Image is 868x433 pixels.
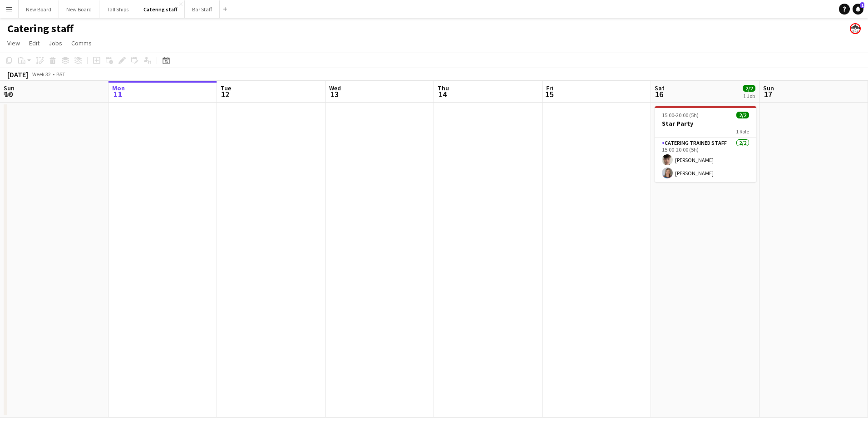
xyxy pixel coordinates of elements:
[45,37,66,49] a: Jobs
[743,93,755,99] div: 1 Job
[546,84,553,92] span: Fri
[4,37,24,49] a: View
[743,85,755,92] span: 2/2
[736,128,749,135] span: 1 Role
[328,89,341,99] span: 13
[25,37,43,49] a: Edit
[655,119,756,128] h3: Star Party
[7,70,28,79] div: [DATE]
[860,2,864,8] span: 1
[545,89,553,99] span: 15
[7,39,20,47] span: View
[736,112,749,118] span: 2/2
[329,84,341,92] span: Wed
[71,39,92,47] span: Comms
[68,37,95,49] a: Comms
[655,84,665,92] span: Sat
[438,84,449,92] span: Thu
[219,89,231,99] span: 12
[136,0,185,18] button: Catering staff
[655,138,756,182] app-card-role: Catering trained staff2/215:00-20:00 (5h)[PERSON_NAME][PERSON_NAME]
[2,89,15,99] span: 10
[662,112,699,118] span: 15:00-20:00 (5h)
[49,39,62,47] span: Jobs
[653,89,665,99] span: 16
[59,0,99,18] button: New Board
[7,22,74,35] h1: Catering staff
[56,71,65,78] div: BST
[762,89,774,99] span: 17
[30,71,53,78] span: Week 32
[4,84,15,92] span: Sun
[111,89,125,99] span: 11
[19,0,59,18] button: New Board
[853,4,863,15] a: 1
[99,0,136,18] button: Tall Ships
[850,23,861,34] app-user-avatar: Beach Ballroom
[29,39,39,47] span: Edit
[655,106,756,182] app-job-card: 15:00-20:00 (5h)2/2Star Party1 RoleCatering trained staff2/215:00-20:00 (5h)[PERSON_NAME][PERSON_...
[763,84,774,92] span: Sun
[185,0,220,18] button: Bar Staff
[436,89,449,99] span: 14
[221,84,231,92] span: Tue
[112,84,125,92] span: Mon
